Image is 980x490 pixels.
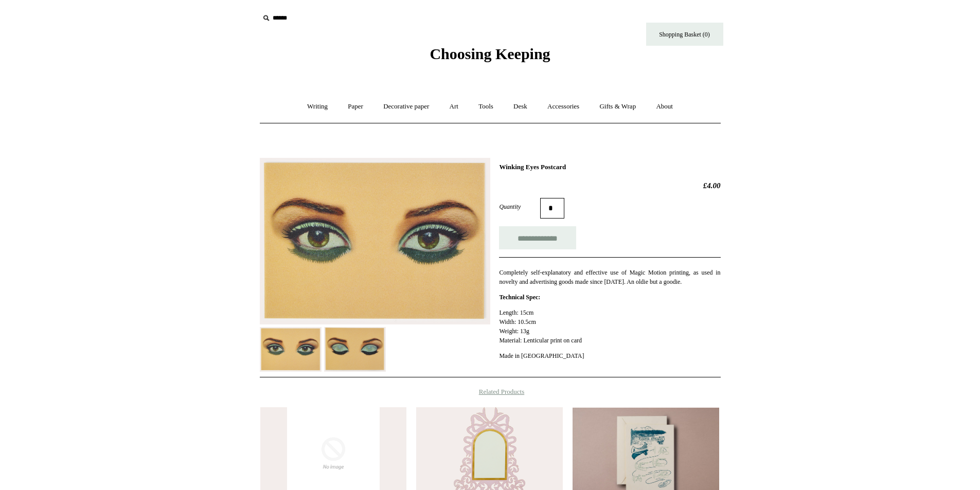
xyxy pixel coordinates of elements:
a: Decorative paper [374,93,438,120]
a: Accessories [538,93,589,120]
img: Winking Eyes Postcard [260,158,490,324]
label: Quantity [499,202,540,211]
a: Paper [338,93,372,120]
a: Gifts & Wrap [590,93,645,120]
img: Winking Eyes Postcard [324,327,386,372]
h2: £4.00 [499,181,720,190]
a: Shopping Basket (0) [646,23,723,46]
p: Completely self-explanatory and effective use of Magic Motion printing, as used in novelty and ad... [499,268,720,286]
a: Choosing Keeping [430,53,550,61]
a: Writing [298,93,337,120]
a: Art [440,93,468,120]
span: Choosing Keeping [430,45,550,62]
img: Winking Eyes Postcard [260,327,322,372]
a: Desk [504,93,537,120]
h1: Winking Eyes Postcard [499,163,720,171]
a: About [647,93,682,120]
a: Tools [469,93,503,120]
p: Made in [GEOGRAPHIC_DATA] [499,351,720,360]
strong: Technical Spec: [499,294,540,301]
p: Length: 15cm Width: 10.5cm Weight: 13g Material: Lenticular print on card [499,308,720,345]
h4: Related Products [233,388,747,396]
